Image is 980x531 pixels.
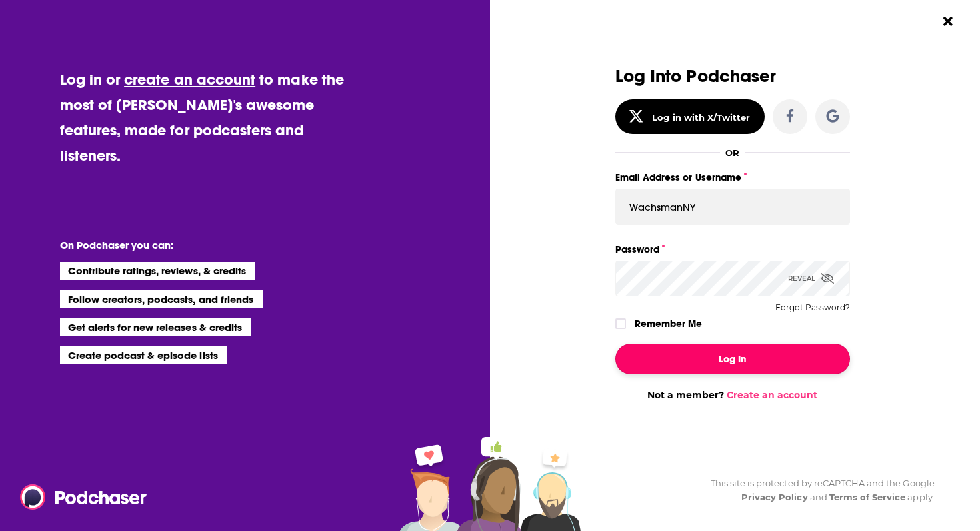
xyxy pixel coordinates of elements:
[615,189,850,225] input: Email Address or Username
[700,476,935,504] div: This site is protected by reCAPTCHA and the Google and apply.
[60,346,227,364] li: Create podcast & episode lists
[615,241,850,258] label: Password
[615,67,850,86] h3: Log Into Podchaser
[60,318,251,336] li: Get alerts for new releases & credits
[615,344,850,374] button: Log In
[60,262,256,279] li: Contribute ratings, reviews, & credits
[935,9,961,34] button: Close Button
[20,484,137,510] a: Podchaser - Follow, Share and Rate Podcasts
[20,484,148,510] img: Podchaser - Follow, Share and Rate Podcasts
[725,147,739,158] div: OR
[788,261,834,296] div: Reveal
[741,492,808,502] a: Privacy Policy
[615,169,850,186] label: Email Address or Username
[775,303,850,312] button: Forgot Password?
[829,492,906,502] a: Terms of Service
[60,239,327,251] li: On Podchaser you can:
[635,315,702,332] label: Remember Me
[615,99,765,134] button: Log in with X/Twitter
[727,389,817,401] a: Create an account
[60,290,263,308] li: Follow creators, podcasts, and friends
[615,389,850,401] div: Not a member?
[124,70,255,89] a: create an account
[652,112,750,123] div: Log in with X/Twitter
